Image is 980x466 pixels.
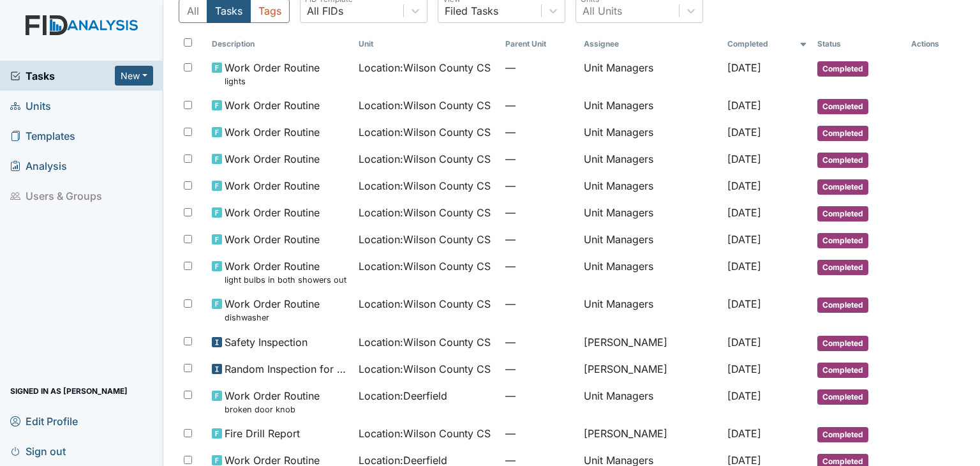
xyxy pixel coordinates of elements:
span: — [505,296,574,312]
span: — [505,60,574,75]
span: Location : Wilson County CS [359,98,491,113]
span: Completed [817,260,868,275]
span: — [505,151,574,167]
span: — [505,124,574,140]
span: Work Order Routine [225,151,320,167]
span: [DATE] [727,179,761,192]
span: Completed [817,153,868,168]
th: Toggle SortBy [500,33,579,55]
span: Fire Drill Report [225,426,300,441]
span: [DATE] [727,233,761,246]
span: Completed [817,61,868,77]
span: Location : Wilson County CS [359,178,491,193]
td: [PERSON_NAME] [579,329,722,356]
span: Work Order Routine lights [225,60,320,87]
td: Unit Managers [579,55,722,93]
input: Toggle All Rows Selected [184,38,192,47]
th: Assignee [579,33,722,55]
span: Templates [10,126,75,146]
span: [DATE] [727,427,761,440]
span: Signed in as [PERSON_NAME] [10,381,128,401]
span: Sign out [10,441,66,461]
th: Toggle SortBy [722,33,812,55]
span: [DATE] [727,61,761,74]
span: Location : Wilson County CS [359,296,491,312]
span: — [505,361,574,377]
span: Completed [817,297,868,313]
span: — [505,178,574,193]
span: Location : Wilson County CS [359,232,491,247]
span: — [505,259,574,274]
th: Toggle SortBy [812,33,906,55]
span: Location : Wilson County CS [359,124,491,140]
div: Filed Tasks [445,3,498,19]
span: Work Order Routine broken door knob [225,388,320,416]
td: [PERSON_NAME] [579,356,722,383]
span: [DATE] [727,297,761,310]
span: — [505,232,574,247]
span: Work Order Routine dishwasher [225,296,320,324]
span: — [505,205,574,220]
span: Work Order Routine [225,205,320,220]
span: Completed [817,126,868,141]
span: [DATE] [727,260,761,273]
span: Completed [817,363,868,378]
span: Location : Wilson County CS [359,334,491,350]
span: Work Order Routine [225,98,320,113]
span: Completed [817,179,868,195]
span: Safety Inspection [225,334,308,350]
span: Completed [817,233,868,248]
td: Unit Managers [579,253,722,291]
span: — [505,426,574,441]
span: [DATE] [727,336,761,349]
span: Analysis [10,156,67,176]
span: Location : Wilson County CS [359,426,491,441]
small: lights [225,75,320,87]
td: Unit Managers [579,173,722,200]
th: Toggle SortBy [353,33,500,55]
span: — [505,334,574,350]
span: Completed [817,206,868,222]
td: Unit Managers [579,227,722,253]
span: Location : Wilson County CS [359,361,491,377]
span: Location : Wilson County CS [359,151,491,167]
td: Unit Managers [579,200,722,227]
small: light bulbs in both showers out [225,274,346,286]
span: Completed [817,99,868,114]
td: Unit Managers [579,291,722,329]
span: Random Inspection for AM [225,361,348,377]
span: Location : Wilson County CS [359,60,491,75]
span: Work Order Routine light bulbs in both showers out [225,259,346,286]
span: Work Order Routine [225,178,320,193]
span: Units [10,96,51,116]
span: [DATE] [727,99,761,112]
td: Unit Managers [579,146,722,173]
span: Completed [817,389,868,405]
td: Unit Managers [579,119,722,146]
span: Completed [817,336,868,351]
span: Location : Deerfield [359,388,447,403]
span: [DATE] [727,126,761,139]
span: Edit Profile [10,411,78,431]
span: Completed [817,427,868,442]
div: All Units [583,3,622,19]
td: [PERSON_NAME] [579,421,722,447]
span: [DATE] [727,363,761,375]
td: Unit Managers [579,383,722,421]
span: Work Order Routine [225,124,320,140]
th: Actions [906,33,965,55]
span: Location : Wilson County CS [359,205,491,220]
small: dishwasher [225,312,320,324]
span: — [505,98,574,113]
div: All FIDs [307,3,343,19]
td: Unit Managers [579,93,722,119]
span: [DATE] [727,153,761,165]
span: [DATE] [727,206,761,219]
span: — [505,388,574,403]
span: Work Order Routine [225,232,320,247]
span: [DATE] [727,389,761,402]
button: New [115,66,153,86]
th: Toggle SortBy [207,33,353,55]
a: Tasks [10,68,115,84]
